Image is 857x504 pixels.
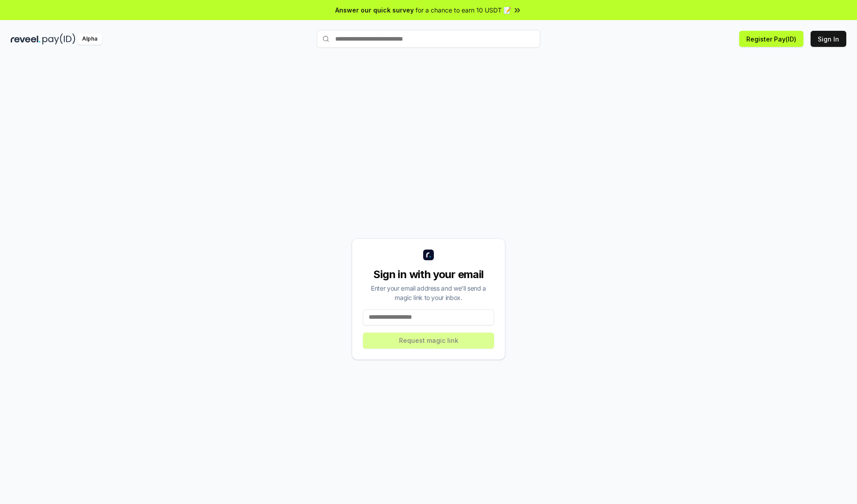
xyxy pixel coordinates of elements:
img: logo_small [423,250,434,260]
img: pay_id [42,33,75,45]
span: Answer our quick survey [335,5,414,15]
div: Alpha [77,33,102,45]
div: Sign in with your email [363,267,494,282]
button: Register Pay(ID) [739,31,803,47]
img: reveel_dark [11,33,41,45]
div: Enter your email address and we’ll send a magic link to your inbox. [363,283,494,302]
span: for a chance to earn 10 USDT 📝 [416,5,511,15]
button: Sign In [811,31,846,47]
